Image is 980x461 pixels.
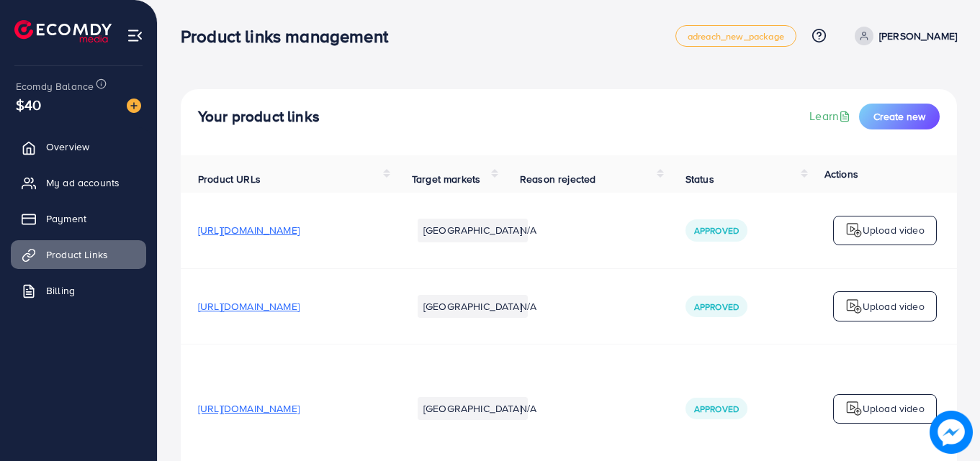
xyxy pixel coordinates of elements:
a: My ad accounts [11,168,146,197]
span: N/A [520,223,536,237]
a: [PERSON_NAME] [849,27,957,45]
span: Billing [46,283,75,298]
span: [URL][DOMAIN_NAME] [198,401,300,416]
img: image [127,99,141,113]
a: Overview [11,132,146,161]
span: Overview [46,140,89,154]
img: image [930,411,972,453]
span: N/A [520,401,536,416]
li: [GEOGRAPHIC_DATA] [418,219,528,242]
span: [URL][DOMAIN_NAME] [198,299,300,314]
p: Upload video [863,298,925,315]
span: Product URLs [198,172,261,186]
span: Approved [694,403,739,415]
a: adreach_new_package [675,25,796,47]
h4: Your product links [198,108,320,126]
img: logo [845,222,863,239]
p: Upload video [863,222,925,239]
span: Status [685,172,714,186]
img: logo [14,20,112,42]
span: [URL][DOMAIN_NAME] [198,223,300,237]
span: Payment [46,211,86,226]
button: Create new [859,104,940,129]
span: Reason rejected [520,172,595,186]
span: Create new [873,109,925,124]
span: Approved [694,224,739,237]
li: [GEOGRAPHIC_DATA] [418,295,528,318]
span: Approved [694,301,739,313]
a: Learn [809,108,853,124]
img: logo [845,298,863,315]
span: Ecomdy Balance [16,79,94,93]
img: logo [845,400,863,417]
span: Actions [824,167,858,181]
li: [GEOGRAPHIC_DATA] [418,397,528,420]
a: Payment [11,204,146,233]
span: adreach_new_package [688,32,784,41]
p: Upload video [863,400,925,417]
span: $40 [16,94,41,115]
span: Target markets [412,172,480,186]
span: N/A [520,299,536,314]
p: [PERSON_NAME] [879,27,957,45]
h3: Product links management [181,26,400,47]
a: Billing [11,276,146,305]
span: My ad accounts [46,175,120,190]
span: Product Links [46,247,108,262]
img: menu [127,27,143,44]
a: Product Links [11,240,146,269]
